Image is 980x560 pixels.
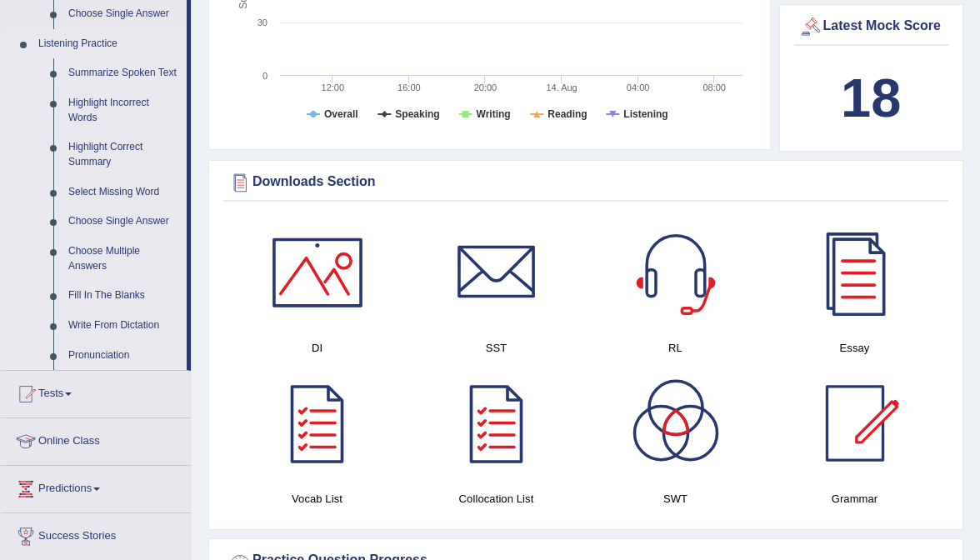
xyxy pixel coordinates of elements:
[61,58,187,88] a: Summarize Spoken Text
[397,82,421,92] text: 16:00
[61,281,187,311] a: Fill In The Blanks
[61,341,187,371] a: Pronunciation
[415,339,577,357] h4: SST
[322,82,345,92] text: 12:00
[702,82,726,92] text: 08:00
[547,108,587,120] tspan: Reading
[798,14,945,39] div: Latest Mock Score
[474,82,497,92] text: 20:00
[415,490,577,507] h4: Collocation List
[61,311,187,341] a: Write From Dictation
[324,108,358,120] tspan: Overall
[61,237,187,281] a: Choose Multiple Answers
[236,339,398,357] h4: DI
[395,108,439,120] tspan: Speaking
[594,490,757,507] h4: SWT
[1,371,191,412] a: Tests
[236,490,398,507] h4: Vocab List
[773,490,936,507] h4: Grammar
[1,466,191,507] a: Predictions
[841,67,901,128] b: 18
[257,17,267,27] text: 30
[31,29,187,59] a: Listening Practice
[627,82,650,92] text: 04:00
[1,418,191,460] a: Online Class
[773,339,936,357] h4: Essay
[61,88,187,132] a: Highlight Incorrect Words
[61,207,187,237] a: Choose Single Answer
[1,513,191,555] a: Success Stories
[227,170,944,195] div: Downloads Section
[546,82,577,92] tspan: 14. Aug
[623,108,667,120] tspan: Listening
[61,177,187,207] a: Select Missing Word
[594,339,757,357] h4: RL
[477,108,511,120] tspan: Writing
[262,71,267,81] text: 0
[61,132,187,177] a: Highlight Correct Summary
